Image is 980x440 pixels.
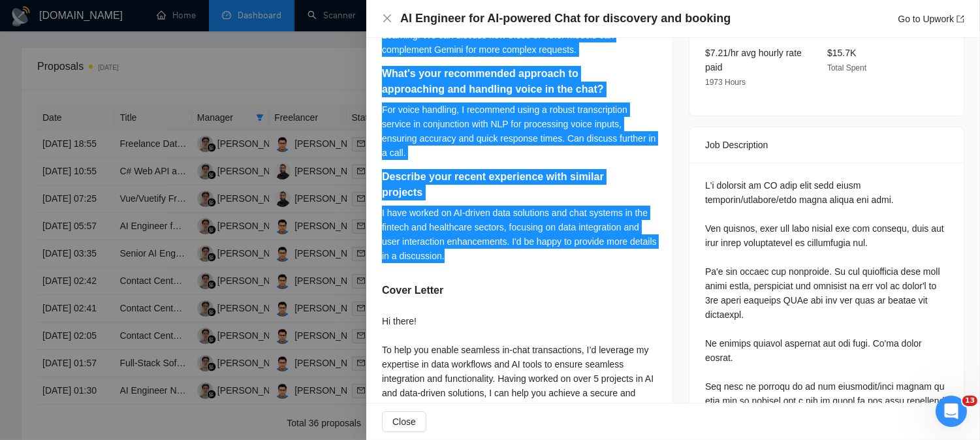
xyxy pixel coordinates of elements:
span: export [956,15,964,23]
button: Close [382,411,426,432]
h5: Cover Letter [382,283,443,298]
a: Go to Upworkexport [898,14,964,24]
h4: AI Engineer for AI-powered Chat for discovery and booking [400,10,731,27]
span: close [382,13,392,24]
span: Total Spent [827,63,866,72]
div: Job Description [705,127,948,163]
div: I have worked on AI-driven data solutions and chat systems in the fintech and healthcare sectors,... [382,206,657,263]
span: $15.7K [827,48,856,58]
span: 1973 Hours [705,78,746,87]
span: Close [392,415,416,429]
button: Close [382,13,392,24]
h5: Describe your recent experience with similar projects [382,169,616,200]
iframe: Intercom live chat [936,396,967,427]
h5: What's your recommended approach to approaching and handling voice in the chat? [382,66,616,97]
div: For voice handling, I recommend using a robust transcription service in conjunction with NLP for ... [382,102,657,160]
span: $7.21/hr avg hourly rate paid [705,48,802,72]
span: 13 [962,396,977,406]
